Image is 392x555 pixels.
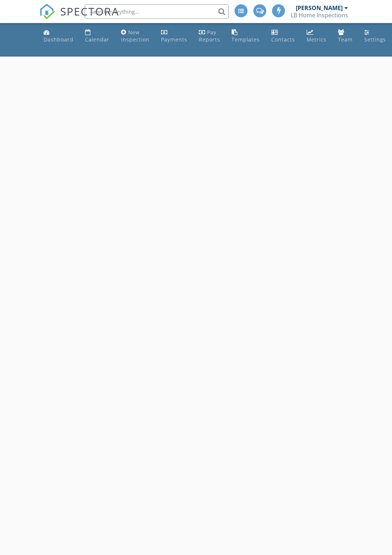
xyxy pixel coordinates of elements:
div: Contacts [271,36,295,43]
a: Team [335,26,356,46]
a: Payments [158,26,190,46]
span: SPECTORA [60,4,119,19]
a: Dashboard [41,26,76,46]
div: Metrics [307,36,326,43]
a: Calendar [82,26,112,46]
a: Metrics [304,26,329,46]
div: Pay Reports [199,29,220,43]
div: New Inspection [121,29,150,43]
img: The Best Home Inspection Software - Spectora [39,4,55,19]
div: Templates [232,36,260,43]
a: Templates [229,26,263,46]
a: Contacts [268,26,298,46]
input: Search everything... [85,4,229,19]
div: Dashboard [44,36,73,43]
a: Pay Reports [196,26,223,46]
div: Payments [161,36,187,43]
div: Team [338,36,353,43]
div: Settings [364,36,386,43]
a: New Inspection [118,26,152,46]
div: Calendar [85,36,110,43]
div: [PERSON_NAME] [296,4,343,12]
div: LB Home Inspections [291,12,348,19]
a: SPECTORA [39,10,119,25]
a: Settings [361,26,389,46]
